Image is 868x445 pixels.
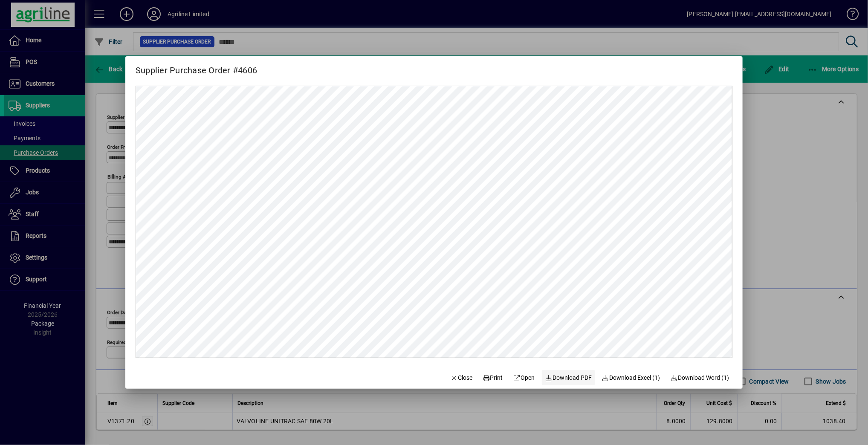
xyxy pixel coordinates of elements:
h2: Supplier Purchase Order #4606 [125,56,267,77]
button: Download Word (1) [667,370,733,385]
span: Open [513,373,535,382]
span: Download PDF [545,373,592,382]
span: Download Word (1) [671,373,729,382]
a: Download PDF [542,370,596,385]
button: Close [447,370,476,385]
button: Download Excel (1) [599,370,664,385]
button: Print [479,370,506,385]
span: Close [451,373,473,382]
span: Download Excel (1) [602,373,660,382]
a: Open [510,370,538,385]
span: Print [483,373,503,382]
